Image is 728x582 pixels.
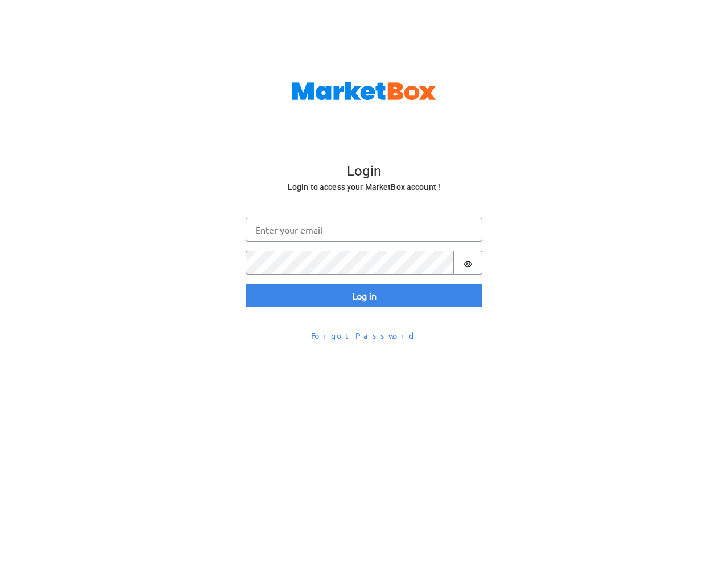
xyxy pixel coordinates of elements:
button: Log in [246,284,482,307]
h4: Login [247,163,481,180]
button: Forgot Password [304,326,424,346]
h6: Login to access your MarketBox account ! [247,180,481,194]
button: Show password [454,251,482,275]
img: MarketBox logo [292,82,436,100]
input: Enter your email [246,218,482,242]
